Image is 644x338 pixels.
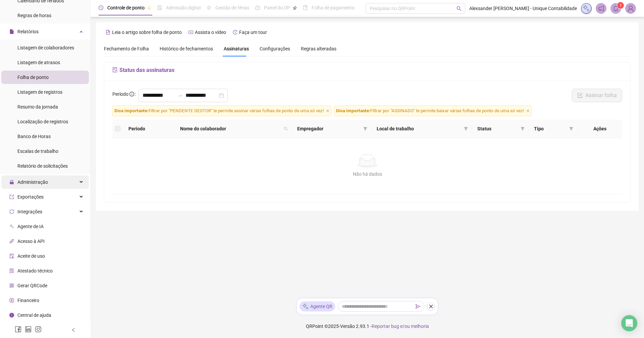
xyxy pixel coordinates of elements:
span: Listagem de colaboradores [17,45,74,50]
img: sparkle-icon.fc2bf0ac1784a2077858766a79e2daf3.svg [583,5,590,12]
span: pushpin [147,6,151,10]
div: Open Intercom Messenger [621,315,637,331]
span: Gestão de férias [215,5,249,10]
span: sun [207,5,211,10]
span: search [282,124,289,134]
span: left [71,328,76,332]
span: export [9,195,14,199]
th: Ações [577,120,622,138]
span: close [526,109,530,113]
span: Regras de horas [17,13,51,18]
span: Financeiro [17,298,39,303]
span: Histórico de fechamentos [160,46,213,51]
img: sparkle-icon.fc2bf0ac1784a2077858766a79e2daf3.svg [302,303,309,310]
span: Leia o artigo sobre folha de ponto [112,30,182,35]
span: Integrações [17,209,42,214]
span: linkedin [25,326,32,333]
span: Acesso à API [17,239,45,244]
span: Filtrar por "ASSINADO" te permite baixar várias folhas de ponto de uma só vez! [334,105,532,116]
span: Relatórios [17,29,39,34]
span: Agente de IA [17,224,44,229]
span: Filtrar por "PENDENTE GESTOR" te permite assinar várias folhas de ponto de uma só vez! [112,105,331,116]
span: solution [9,268,14,273]
span: Faça um tour [239,30,267,35]
span: file-text [106,30,110,35]
span: Dica importante: [114,108,149,113]
span: Alexsander [PERSON_NAME] - Unique Contabilidade [469,5,577,12]
span: search [457,6,462,11]
span: filter [519,124,526,134]
span: Atestado técnico [17,268,53,273]
span: send [416,304,420,309]
span: Dica importante: [336,108,370,113]
span: history [233,30,237,35]
span: Regras alteradas [301,46,336,51]
span: info-circle [129,92,134,96]
span: Listagem de registros [17,89,62,95]
span: Gerar QRCode [17,283,47,288]
span: Aceite de uso [17,253,45,259]
span: notification [598,5,604,11]
span: Nome do colaborador [180,125,281,132]
span: dashboard [255,5,260,10]
span: filter [463,124,469,134]
span: Controle de ponto [107,5,145,10]
span: instagram [35,326,42,333]
button: Assinar folha [572,89,622,102]
span: Relatório de solicitações [17,163,68,169]
span: 1 [620,3,622,8]
span: Admissão digital [166,5,201,10]
span: file-sync [112,67,118,73]
sup: 1 [617,2,624,9]
span: file-done [157,5,162,10]
span: filter [568,124,575,134]
span: qrcode [9,283,14,288]
span: facebook [15,326,21,333]
span: Reportar bug e/ou melhoria [372,324,429,329]
span: Resumo da jornada [17,104,58,110]
span: Banco de Horas [17,134,51,139]
div: Não há dados [120,170,614,178]
span: Versão [340,324,355,329]
span: filter [362,124,369,134]
span: Configurações [260,46,290,51]
h5: Status das assinaturas [112,66,622,74]
span: info-circle [9,313,14,318]
span: book [303,5,308,10]
span: Localização de registros [17,119,68,124]
span: Escalas de trabalho [17,149,58,154]
span: to [177,93,183,98]
span: filter [521,127,525,131]
div: Agente QR [300,301,335,311]
span: Fechamento de Folha [104,46,149,51]
span: close [429,304,433,309]
span: Central de ajuda [17,312,51,318]
span: filter [569,127,573,131]
span: filter [464,127,468,131]
th: Período [123,120,175,138]
span: file [9,29,14,34]
span: lock [9,180,14,184]
span: Status [477,125,518,132]
span: youtube [189,30,193,35]
span: search [284,127,288,131]
span: Empregador [297,125,361,132]
img: 95136 [626,3,636,13]
span: swap-right [177,93,183,98]
span: Assista o vídeo [195,30,226,35]
span: api [9,239,14,244]
span: Exportações [17,194,44,200]
span: Folha de ponto [17,75,49,80]
span: Listagem de atrasos [17,60,60,65]
span: Local de trabalho [377,125,461,132]
span: Tipo [534,125,567,132]
span: sync [9,209,14,214]
footer: QRPoint © 2025 - 2.93.1 - [91,314,644,338]
span: Assinaturas [224,46,249,51]
span: pushpin [293,6,297,10]
span: Folha de pagamento [312,5,355,10]
span: bell [613,5,619,11]
span: dollar [9,298,14,303]
span: audit [9,254,14,258]
span: close [326,109,329,113]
